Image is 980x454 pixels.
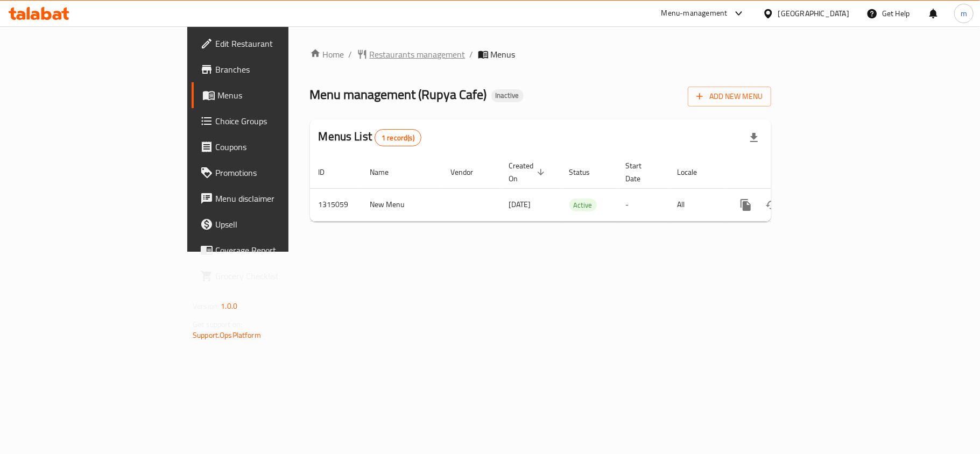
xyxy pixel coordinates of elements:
[669,188,724,221] td: All
[733,192,759,218] button: more
[961,8,967,19] span: m
[375,129,421,146] div: Total records count
[310,48,771,61] nav: breadcrumb
[192,108,351,134] a: Choice Groups
[192,31,351,56] a: Edit Restaurant
[617,188,669,221] td: -
[741,125,767,151] div: Export file
[193,328,261,342] a: Support.OpsPlatform
[759,192,785,218] button: Change Status
[569,166,604,179] span: Status
[626,159,656,185] span: Start Date
[215,140,342,153] span: Coupons
[491,91,524,100] span: Inactive
[192,237,351,263] a: Coverage Report
[569,199,597,211] span: Active
[509,159,548,185] span: Created On
[370,166,403,179] span: Name
[215,166,342,179] span: Promotions
[319,166,339,179] span: ID
[215,269,342,282] span: Grocery Checklist
[724,156,845,189] th: Actions
[362,188,442,221] td: New Menu
[192,186,351,211] a: Menu disclaimer
[193,317,242,331] span: Get support on:
[221,299,237,313] span: 1.0.0
[375,133,421,143] span: 1 record(s)
[688,87,771,107] button: Add New Menu
[192,134,351,160] a: Coupons
[319,129,421,146] h2: Menus List
[491,48,516,61] span: Menus
[215,37,342,50] span: Edit Restaurant
[193,299,219,313] span: Version:
[370,48,466,61] span: Restaurants management
[215,192,342,205] span: Menu disclaimer
[215,63,342,76] span: Branches
[678,166,711,179] span: Locale
[470,48,474,61] li: /
[491,89,524,102] div: Inactive
[310,82,487,107] span: Menu management ( Rupya Cafe )
[192,82,351,108] a: Menus
[661,7,728,20] div: Menu-management
[192,211,351,237] a: Upsell
[451,166,488,179] span: Vendor
[569,198,597,211] div: Active
[192,160,351,186] a: Promotions
[509,197,531,211] span: [DATE]
[696,90,763,103] span: Add New Menu
[215,244,342,257] span: Coverage Report
[215,115,342,127] span: Choice Groups
[217,89,342,102] span: Menus
[215,218,342,231] span: Upsell
[192,56,351,82] a: Branches
[192,263,351,289] a: Grocery Checklist
[310,156,845,222] table: enhanced table
[357,48,466,61] a: Restaurants management
[778,8,849,19] div: [GEOGRAPHIC_DATA]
